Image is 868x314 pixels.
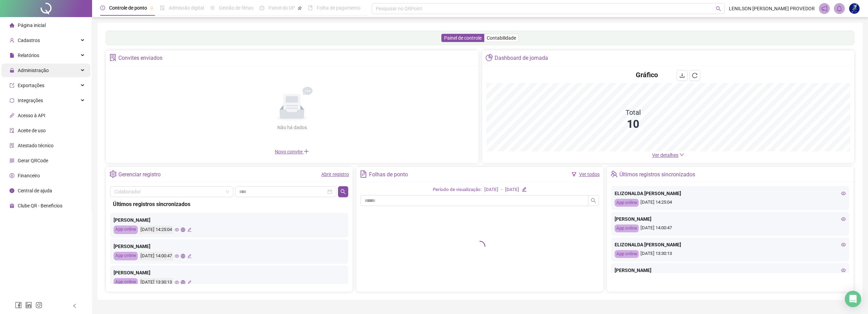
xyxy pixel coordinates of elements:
[484,186,498,193] div: [DATE]
[841,268,846,273] span: eye
[113,200,345,208] div: Últimos registros sincronizados
[652,152,678,158] span: Ver detalhes
[109,170,117,178] span: setting
[175,254,179,258] span: eye
[10,143,14,148] span: solution
[619,169,695,180] div: Últimos registros sincronizados
[10,188,14,193] span: info-circle
[369,169,408,180] div: Folhas de ponto
[487,35,516,41] span: Contabilidade
[35,302,42,309] span: instagram
[317,5,361,11] span: Folha de pagamento
[10,158,14,163] span: qrcode
[10,98,14,103] span: sync
[716,6,721,11] span: search
[187,280,192,285] span: edit
[114,226,138,234] div: App online
[18,23,46,28] span: Página inicial
[615,250,639,258] div: App online
[579,172,600,177] a: Ver todos
[175,280,179,285] span: eye
[114,252,138,260] div: App online
[18,158,48,163] span: Gerar QRCode
[652,152,684,158] a: Ver detalhes down
[615,199,846,207] div: [DATE] 14:25:04
[841,191,846,196] span: eye
[181,228,185,232] span: global
[304,149,309,154] span: plus
[505,186,519,193] div: [DATE]
[181,254,185,258] span: global
[10,68,14,73] span: lock
[275,149,309,154] span: Novo convite
[486,54,493,61] span: pie-chart
[636,70,658,80] h4: Gráfico
[729,5,815,12] span: LENILSON [PERSON_NAME] PROVEDOR
[181,280,185,285] span: global
[10,23,14,28] span: home
[433,186,482,193] div: Período de visualização:
[10,53,14,58] span: file
[692,73,697,78] span: reload
[18,98,43,103] span: Integrações
[139,226,173,234] div: [DATE] 14:25:04
[572,172,576,177] span: filter
[522,187,526,191] span: edit
[360,170,367,178] span: file-text
[150,6,154,10] span: pushpin
[18,113,45,118] span: Acesso à API
[308,5,313,10] span: book
[849,3,859,14] img: 29400
[139,252,173,260] div: [DATE] 14:00:47
[18,203,62,208] span: Clube QR - Beneficios
[615,241,846,248] div: ELIZONALDA [PERSON_NAME]
[841,217,846,221] span: eye
[268,5,295,11] span: Painel do DP
[25,302,32,309] span: linkedin
[187,254,192,258] span: edit
[15,302,22,309] span: facebook
[114,243,345,250] div: [PERSON_NAME]
[615,250,846,258] div: [DATE] 13:30:13
[10,203,14,208] span: gift
[175,228,179,232] span: eye
[18,128,46,133] span: Aceite de uso
[18,188,52,193] span: Central de ajuda
[321,172,349,177] a: Abrir registro
[18,68,49,73] span: Administração
[10,113,14,118] span: api
[187,228,192,232] span: edit
[100,5,105,10] span: clock-circle
[169,5,204,11] span: Admissão digital
[615,224,639,232] div: App online
[114,269,345,276] div: [PERSON_NAME]
[18,83,44,88] span: Exportações
[340,189,346,194] span: search
[501,186,502,193] div: -
[118,52,162,64] div: Convites enviados
[10,173,14,178] span: dollar
[18,173,40,178] span: Financeiro
[821,5,827,12] span: notification
[18,53,39,58] span: Relatórios
[845,291,861,307] div: Open Intercom Messenger
[615,190,846,197] div: ELIZONALDA [PERSON_NAME]
[610,170,618,178] span: team
[615,199,639,207] div: App online
[841,242,846,247] span: eye
[591,198,596,203] span: search
[114,216,345,224] div: [PERSON_NAME]
[615,267,846,274] div: [PERSON_NAME]
[615,215,846,223] div: [PERSON_NAME]
[260,5,264,10] span: dashboard
[444,35,482,41] span: Painel de controle
[72,303,77,308] span: left
[261,124,323,131] div: Não há dados
[10,83,14,88] span: export
[109,54,117,61] span: solution
[10,128,14,133] span: audit
[679,152,684,157] span: down
[118,169,161,180] div: Gerenciar registro
[114,278,138,287] div: App online
[615,224,846,232] div: [DATE] 14:00:47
